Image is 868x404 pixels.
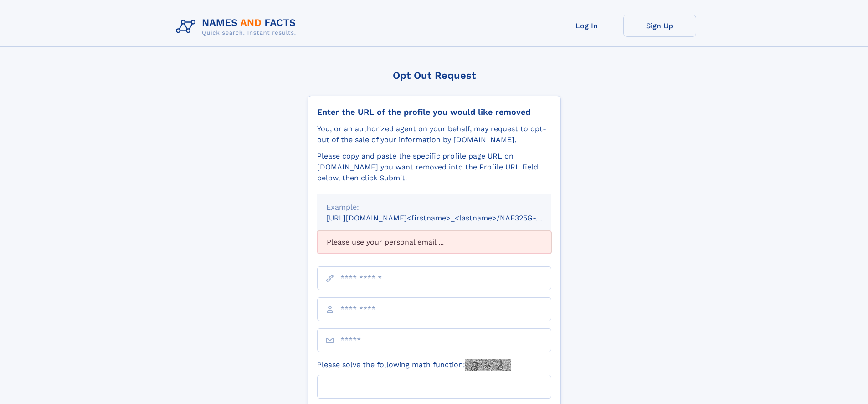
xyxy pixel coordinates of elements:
label: Please solve the following math function: [317,359,511,371]
div: Example: [326,202,542,213]
div: Opt Out Request [308,70,561,81]
img: Logo Names and Facts [172,15,303,39]
small: [URL][DOMAIN_NAME]<firstname>_<lastname>/NAF325G-xxxxxxxx [326,214,569,222]
div: You, or an authorized agent on your behalf, may request to opt-out of the sale of your informatio... [317,123,551,145]
a: Log In [550,15,623,37]
div: Enter the URL of the profile you would like removed [317,107,551,117]
div: Please copy and paste the specific profile page URL on [DOMAIN_NAME] you want removed into the Pr... [317,151,551,184]
div: Please use your personal email ... [317,231,551,254]
a: Sign Up [623,15,696,37]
